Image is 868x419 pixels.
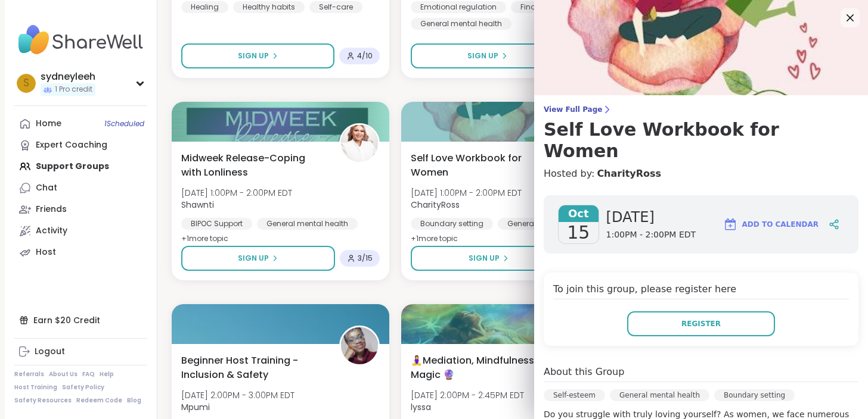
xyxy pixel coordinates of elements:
a: FAQ [82,370,95,379]
h4: Hosted by: [544,167,858,181]
div: Boundary setting [714,389,795,401]
div: Expert Coaching [36,139,107,151]
a: Host Training [14,383,57,392]
div: Host [36,246,56,258]
img: Mpumi [341,327,378,364]
span: Sign Up [469,253,500,264]
button: Register [627,311,775,336]
b: CharityRoss [411,199,460,211]
div: Chat [36,182,57,194]
span: [DATE] 1:00PM - 2:00PM EDT [411,187,522,199]
span: Register [681,318,721,329]
a: Expert Coaching [14,135,147,156]
span: View Full Page [544,105,858,114]
div: General mental health [411,18,511,30]
div: Activity [36,225,67,237]
span: 4 / 10 [357,51,373,61]
button: Add to Calendar [718,210,824,239]
span: [DATE] 2:00PM - 2:45PM EDT [411,389,524,401]
h4: About this Group [544,365,624,379]
div: Healing [181,1,228,13]
a: View Full PageSelf Love Workbook for Women [544,105,858,162]
div: Healthy habits [233,1,305,13]
div: Logout [35,346,65,358]
div: Finding purpose [511,1,589,13]
span: Sign Up [238,253,269,264]
div: Emotional regulation [411,1,506,13]
span: Self Love Workbook for Women [411,151,556,180]
a: Help [100,370,114,379]
span: [DATE] 1:00PM - 2:00PM EDT [181,187,292,199]
div: Home [36,118,61,130]
a: Safety Resources [14,396,72,405]
span: 15 [567,222,590,243]
b: lyssa [411,401,431,413]
h4: To join this group, please register here [553,282,849,299]
a: Logout [14,341,147,362]
b: Mpumi [181,401,210,413]
button: Sign Up [411,246,567,271]
div: Self-care [309,1,362,13]
div: Friends [36,204,67,215]
span: 1 Pro credit [55,85,92,95]
a: Friends [14,199,147,220]
button: Sign Up [181,43,334,68]
a: About Us [49,370,77,379]
span: Oct [559,205,599,222]
a: Host [14,242,147,263]
div: BIPOC Support [181,218,252,230]
span: s [23,76,29,91]
div: General mental health [498,218,599,230]
span: Add to Calendar [742,219,819,230]
a: Referrals [14,370,44,379]
span: 1:00PM - 2:00PM EDT [606,229,696,241]
a: Redeem Code [76,396,122,405]
a: CharityRoss [597,167,661,181]
div: sydneyleeh [41,70,95,83]
span: 🧘‍♀️Mediation, Mindfulness & Magic 🔮 [411,354,556,382]
a: Home1Scheduled [14,113,147,135]
span: 3 / 15 [358,254,373,263]
span: Beginner Host Training - Inclusion & Safety [181,354,326,382]
a: Chat [14,177,147,199]
button: Sign Up [181,246,335,271]
div: General mental health [257,218,358,230]
span: Sign Up [238,51,269,61]
div: Boundary setting [411,218,493,230]
img: Shawnti [341,125,378,162]
button: Sign Up [411,43,565,68]
a: Safety Policy [62,383,104,392]
a: Blog [127,396,141,405]
span: Midweek Release-Coping with Lonliness [181,151,326,180]
h3: Self Love Workbook for Women [544,119,858,162]
div: General mental health [610,389,709,401]
a: Activity [14,220,147,242]
div: Earn $20 Credit [14,309,147,331]
span: 1 Scheduled [104,119,144,129]
img: ShareWell Logomark [723,217,737,232]
div: Self-esteem [544,389,605,401]
img: ShareWell Nav Logo [14,19,147,61]
span: [DATE] [606,208,696,227]
span: Sign Up [467,51,498,61]
span: [DATE] 2:00PM - 3:00PM EDT [181,389,294,401]
b: Shawnti [181,199,214,211]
